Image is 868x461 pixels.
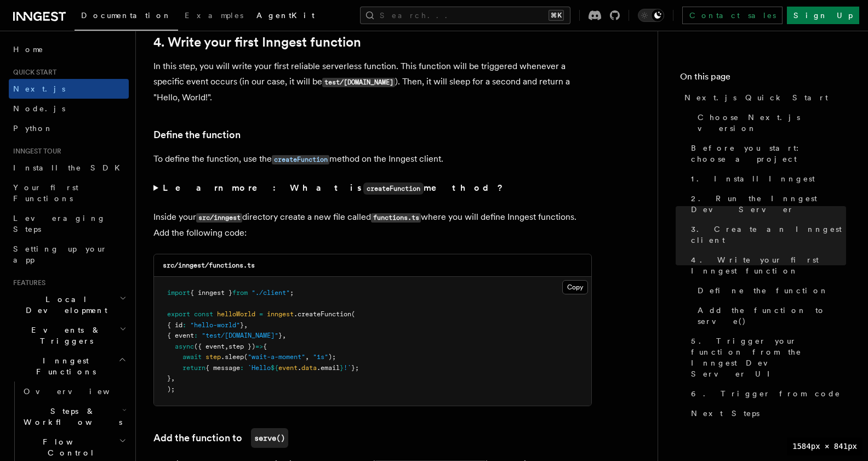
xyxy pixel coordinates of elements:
span: Next.js [13,84,65,93]
span: { [263,343,267,350]
span: Examples [185,11,243,20]
span: Add the function to serve() [698,305,846,327]
code: test/[DOMAIN_NAME] [322,78,395,87]
span: const [194,310,213,318]
a: Install the SDK [9,158,129,178]
span: , [244,321,248,329]
a: Your first Functions [9,178,129,208]
summary: Learn more: What iscreateFunctionmethod? [153,180,592,196]
p: Inside your directory create a new file called where you will define Inngest functions. Add the f... [153,209,592,241]
h4: On this page [680,70,846,88]
code: src/inngest/functions.ts [163,261,255,269]
span: Documentation [81,11,172,20]
span: : [240,364,244,372]
span: await [182,353,202,361]
span: } [167,374,171,382]
span: return [182,364,205,372]
span: step [205,353,221,361]
span: Before you start: choose a project [691,143,846,164]
span: ; [290,289,294,297]
button: Inngest Functions [9,351,129,382]
span: Inngest tour [9,147,61,156]
span: export [167,310,190,318]
span: Setting up your app [13,244,107,264]
span: Overview [24,387,136,396]
span: ); [167,385,175,393]
a: Leveraging Steps [9,208,129,239]
span: `Hello [248,364,271,372]
button: Events & Triggers [9,320,129,351]
a: 3. Create an Inngest client [687,219,846,250]
span: "./client" [252,289,290,297]
code: createFunction [272,155,329,164]
a: Documentation [75,3,178,31]
span: ${ [271,364,278,372]
a: 4. Write your first Inngest function [687,250,846,281]
span: Install the SDK [13,163,127,172]
span: Flow Control [19,436,119,458]
code: createFunction [363,183,424,195]
span: => [255,343,263,350]
span: }; [351,364,359,372]
span: } [278,332,282,339]
span: from [232,289,248,297]
a: Contact sales [682,7,783,24]
span: Local Development [9,294,119,316]
span: ( [244,353,248,361]
span: 4. Write your first Inngest function [691,254,846,276]
span: 1. Install Inngest [691,173,815,184]
a: Setting up your app [9,239,129,270]
a: 1. Install Inngest [687,169,846,189]
span: Node.js [13,104,65,113]
code: src/inngest [196,213,242,223]
span: Steps & Workflows [19,406,122,428]
span: Choose Next.js version [698,112,846,134]
a: Overview [19,382,129,401]
span: 3. Create an Inngest client [691,224,846,246]
span: event [278,364,298,372]
a: Home [9,39,129,59]
a: Define the function [153,127,241,143]
span: Inngest Functions [9,355,118,377]
span: 2. Run the Inngest Dev Server [691,193,846,215]
span: Home [13,44,44,55]
button: Local Development [9,289,129,320]
span: import [167,289,190,297]
button: Copy [562,280,588,294]
span: 6. Trigger from code [691,388,841,399]
span: inngest [267,310,294,318]
a: Next Steps [687,403,846,423]
span: 5. Trigger your function from the Inngest Dev Server UI [691,335,846,379]
span: , [225,343,229,350]
span: ({ event [194,343,225,350]
span: Next Steps [691,408,759,419]
span: , [305,353,309,361]
span: ); [328,353,336,361]
code: serve() [251,428,288,448]
a: Examples [178,3,250,30]
strong: Learn more: What is method? [163,183,505,193]
span: { event [167,332,194,339]
a: 4. Write your first Inngest function [153,35,361,50]
a: Before you start: choose a project [687,138,846,169]
span: Next.js Quick Start [684,92,828,103]
a: Define the function [693,281,846,300]
a: Sign Up [787,7,859,24]
span: } [340,364,344,372]
span: "test/[DOMAIN_NAME]" [202,332,278,339]
span: data [301,364,317,372]
a: AgentKit [250,3,321,30]
span: Python [13,124,53,133]
span: Leveraging Steps [13,214,106,234]
span: . [298,364,301,372]
span: async [175,343,194,350]
span: step }) [229,343,255,350]
a: 2. Run the Inngest Dev Server [687,189,846,219]
a: Python [9,118,129,138]
span: helloWorld [217,310,255,318]
span: AgentKit [256,11,315,20]
span: "wait-a-moment" [248,353,305,361]
button: Toggle dark mode [638,9,664,22]
span: .sleep [221,353,244,361]
span: Features [9,278,45,287]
